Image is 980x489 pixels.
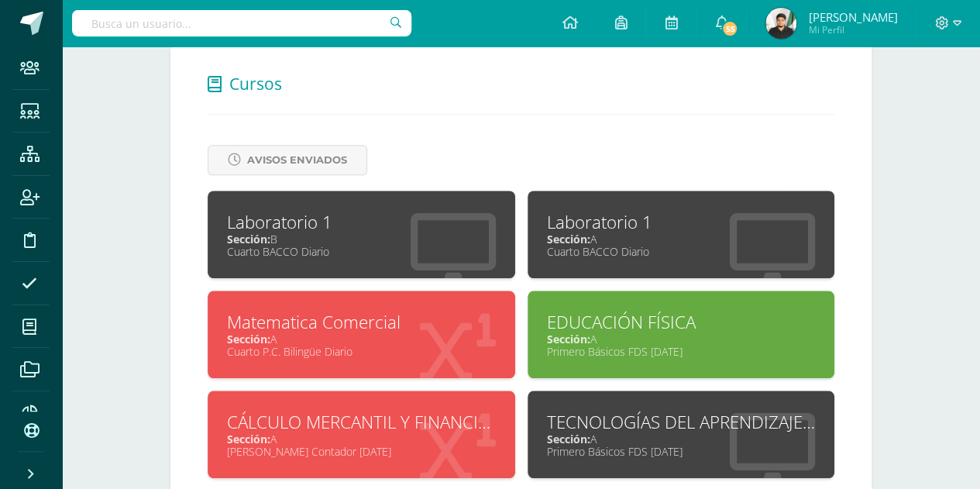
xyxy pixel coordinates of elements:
div: A [547,232,816,246]
a: Laboratorio 1Sección:ACuarto BACCO Diario [528,191,835,278]
a: CÁLCULO MERCANTIL Y FINANCIEROSección:A[PERSON_NAME] Contador [DATE] [208,391,515,478]
div: Matematica Comercial [227,310,496,334]
a: Matematica ComercialSección:ACuarto P.C. Bilingüe Diario [208,291,515,378]
div: Cuarto BACCO Diario [547,244,816,259]
span: Sección: [547,432,590,446]
span: [PERSON_NAME] [808,9,897,25]
div: Cuarto BACCO Diario [227,244,496,259]
div: EDUCACIÓN FÍSICA [547,310,816,334]
div: TECNOLOGÍAS DEL APRENDIZAJE Y LA COMUNICACIÓN [547,410,816,434]
img: 333b0b311e30b8d47132d334b2cfd205.png [765,8,796,39]
div: A [547,332,816,346]
a: EDUCACIÓN FÍSICASección:APrimero Básicos FDS [DATE] [528,291,835,378]
div: Cuarto P.C. Bilingüe Diario [227,344,496,359]
div: A [227,432,496,446]
a: Laboratorio 1Sección:BCuarto BACCO Diario [208,191,515,278]
a: TECNOLOGÍAS DEL APRENDIZAJE Y LA COMUNICACIÓNSección:APrimero Básicos FDS [DATE] [528,391,835,478]
div: CÁLCULO MERCANTIL Y FINANCIERO [227,410,496,434]
span: Sección: [227,232,270,246]
div: Primero Básicos FDS [DATE] [547,344,816,359]
div: [PERSON_NAME] Contador [DATE] [227,444,496,459]
span: Sección: [547,332,590,346]
div: Laboratorio 1 [227,210,496,234]
span: Sección: [227,432,270,446]
span: Mi Perfil [808,23,897,36]
div: A [547,432,816,446]
span: Sección: [547,232,590,246]
span: Sección: [227,332,270,346]
div: Primero Básicos FDS [DATE] [547,444,816,459]
div: B [227,232,496,246]
div: Laboratorio 1 [547,210,816,234]
a: Avisos Enviados [208,145,367,175]
span: 55 [721,20,738,37]
span: Avisos Enviados [247,146,347,174]
div: A [227,332,496,346]
span: Cursos [229,73,282,95]
input: Busca un usuario... [72,10,411,36]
